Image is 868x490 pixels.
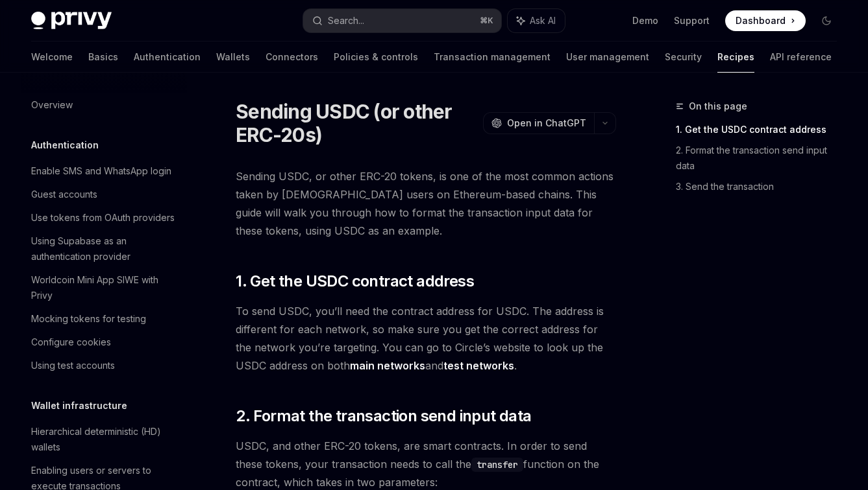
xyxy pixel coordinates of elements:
[328,13,364,29] div: Search...
[31,334,111,350] div: Configure cookies
[676,176,847,197] a: 3. Send the transaction
[770,41,832,73] a: API reference
[632,14,658,27] a: Demo
[350,359,425,373] a: main networks
[31,137,99,153] h5: Authentication
[483,112,594,134] button: Open in ChatGPT
[31,311,146,327] div: Mocking tokens for testing
[31,97,73,113] div: Overview
[303,9,501,32] button: Search...⌘K
[31,41,73,73] a: Welcome
[236,302,616,375] span: To send USDC, you’ll need the contract address for USDC. The address is different for each networ...
[21,206,187,229] a: Use tokens from OAuth providers
[236,100,478,146] h1: Sending USDC (or other ERC-20s)
[674,14,710,27] a: Support
[21,268,187,307] a: Worldcoin Mini App SIWE with Privy
[689,99,747,114] span: On this page
[31,12,112,30] img: dark logo
[717,41,754,73] a: Recipes
[21,229,187,268] a: Using Supabase as an authentication provider
[21,331,187,354] a: Configure cookies
[665,41,702,73] a: Security
[21,93,187,117] a: Overview
[816,10,837,31] button: Toggle dark mode
[507,117,586,130] span: Open in ChatGPT
[530,14,556,27] span: Ask AI
[134,41,201,73] a: Authentication
[21,307,187,331] a: Mocking tokens for testing
[88,41,118,73] a: Basics
[31,210,175,226] div: Use tokens from OAuth providers
[21,354,187,377] a: Using test accounts
[31,163,171,179] div: Enable SMS and WhatsApp login
[31,187,97,202] div: Guest accounts
[216,41,250,73] a: Wallets
[334,41,418,73] a: Policies & controls
[236,167,616,240] span: Sending USDC, or other ERC-20 tokens, is one of the most common actions taken by [DEMOGRAPHIC_DAT...
[266,41,318,73] a: Connectors
[471,458,523,472] code: transfer
[21,420,187,459] a: Hierarchical deterministic (HD) wallets
[725,10,806,31] a: Dashboard
[434,41,551,73] a: Transaction management
[508,9,565,32] button: Ask AI
[31,233,179,264] div: Using Supabase as an authentication provider
[21,183,187,206] a: Guest accounts
[676,119,847,140] a: 1. Get the USDC contract address
[31,272,179,303] div: Worldcoin Mini App SIWE with Privy
[236,406,531,426] span: 2. Format the transaction send input data
[736,14,786,27] span: Dashboard
[676,140,847,176] a: 2. Format the transaction send input data
[236,271,474,292] span: 1. Get the USDC contract address
[21,159,187,183] a: Enable SMS and WhatsApp login
[31,398,127,414] h5: Wallet infrastructure
[443,359,514,373] a: test networks
[31,424,179,455] div: Hierarchical deterministic (HD) wallets
[566,41,649,73] a: User management
[31,358,115,373] div: Using test accounts
[480,16,493,26] span: ⌘ K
